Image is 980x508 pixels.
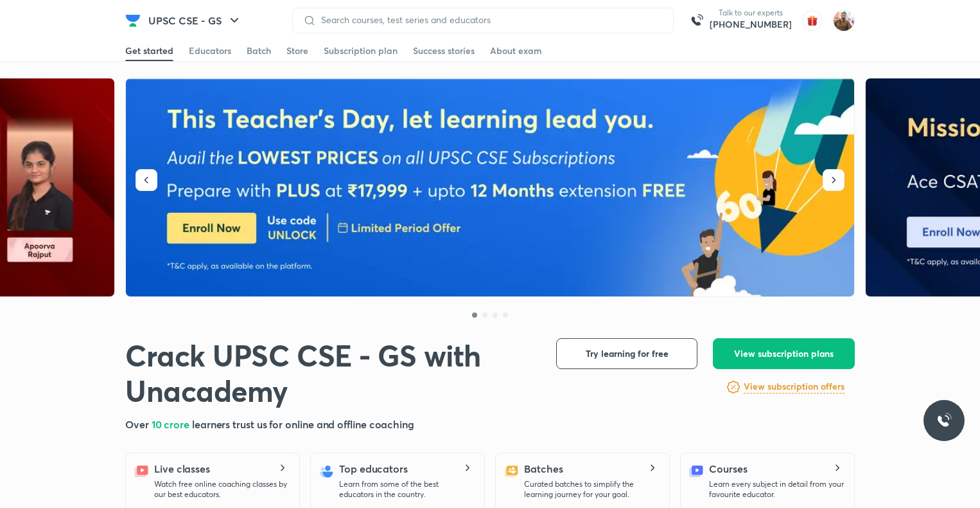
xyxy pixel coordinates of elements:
span: Over [125,417,152,431]
h6: View subscription offers [744,380,844,394]
div: Educators [189,44,231,57]
a: [PHONE_NUMBER] [710,18,792,31]
a: Get started [125,41,173,61]
span: learners trust us for online and offline coaching [192,417,414,431]
div: Store [286,44,308,57]
div: Batch [247,44,271,57]
h5: Top educators [339,461,408,476]
div: About exam [490,44,542,57]
img: call-us [684,8,710,33]
a: Educators [189,41,231,61]
span: Try learning for free [586,347,669,360]
span: 10 crore [152,417,192,431]
button: UPSC CSE - GS [141,8,250,33]
a: View subscription offers [744,379,844,395]
p: Curated batches to simplify the learning journey for your goal. [524,479,659,500]
h5: Courses [709,461,747,476]
p: Learn every subject in detail from your favourite educator. [709,479,844,500]
img: avatar [802,10,823,31]
h5: Live classes [154,461,210,476]
img: ttu [936,413,952,428]
button: Try learning for free [556,338,697,369]
div: Subscription plan [324,44,398,57]
h5: Batches [524,461,563,476]
span: View subscription plans [734,347,834,360]
img: Himanshu Yadav [833,10,855,32]
a: About exam [490,41,542,61]
h1: Crack UPSC CSE - GS with Unacademy [125,338,536,409]
div: Get started [125,44,173,57]
p: Watch free online coaching classes by our best educators. [154,479,289,500]
input: Search courses, test series and educators [316,15,663,25]
a: Success stories [413,41,475,61]
a: Subscription plan [324,41,398,61]
p: Learn from some of the best educators in the country. [339,479,474,500]
img: Company Logo [125,13,141,28]
a: Store [286,41,308,61]
p: Talk to our experts [710,8,792,18]
div: Success stories [413,44,475,57]
a: Batch [247,41,271,61]
button: View subscription plans [713,338,855,369]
